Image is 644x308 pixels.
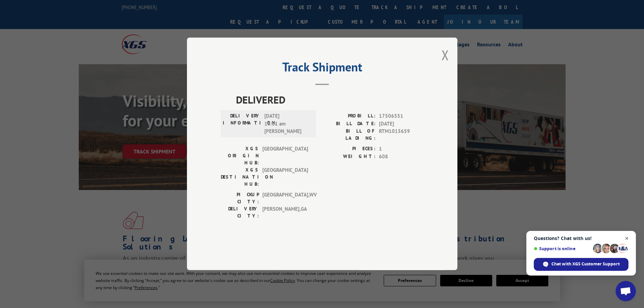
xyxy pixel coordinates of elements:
[221,167,259,188] label: XGS DESTINATION HUB:
[379,113,424,120] span: 17506551
[379,153,424,161] span: 608
[379,120,424,128] span: [DATE]
[551,261,620,267] span: Chat with XGS Customer Support
[442,46,449,64] button: Close modal
[534,258,628,271] span: Chat with XGS Customer Support
[221,206,259,220] label: DELIVERY CITY:
[262,145,308,167] span: [GEOGRAPHIC_DATA]
[262,191,308,206] span: [GEOGRAPHIC_DATA] , WV
[264,113,310,136] span: [DATE] 10:01 am [PERSON_NAME]
[616,281,636,301] a: Open chat
[221,62,424,75] h2: Track Shipment
[262,206,308,220] span: [PERSON_NAME] , GA
[379,145,424,153] span: 1
[322,113,376,120] label: PROBILL:
[236,92,424,108] span: DELIVERED
[262,167,308,188] span: [GEOGRAPHIC_DATA]
[534,246,591,251] span: Support is online
[221,191,259,206] label: PICKUP CITY:
[322,153,376,161] label: WEIGHT:
[379,128,424,142] span: RTM1015659
[322,120,376,128] label: BILL DATE:
[322,145,376,153] label: PIECES:
[223,113,261,136] label: DELIVERY INFORMATION:
[534,236,628,241] span: Questions? Chat with us!
[221,145,259,167] label: XGS ORIGIN HUB:
[322,128,376,142] label: BILL OF LADING:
